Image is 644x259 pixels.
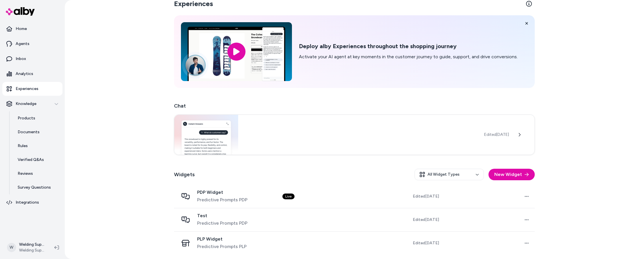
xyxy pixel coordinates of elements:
h2: Deploy alby Experiences throughout the shopping journey [299,43,518,50]
p: Rules [18,143,28,149]
a: Verified Q&As [12,153,62,167]
button: New Widget [488,169,535,180]
p: Welding Supplies from IOC Shopify [19,242,45,247]
a: Agents [2,37,62,51]
h2: Chat [174,102,535,110]
a: Reviews [12,167,62,181]
span: Edited [DATE] [484,132,509,138]
span: PDP Widget [197,189,247,195]
button: All Widget Types [414,169,484,180]
a: Integrations [2,196,62,209]
p: Verified Q&As [18,157,44,163]
a: Home [2,22,62,36]
a: Experiences [2,82,62,96]
p: Inbox [16,56,26,62]
span: Predictive Prompts PDP [197,196,247,203]
p: Documents [18,129,40,135]
button: WWelding Supplies from IOC ShopifyWelding Supplies from IOC [3,238,50,257]
span: W [7,243,16,252]
p: Agents [16,41,29,47]
p: Products [18,115,35,121]
div: Live [282,194,295,199]
span: Edited [DATE] [413,194,439,199]
img: Chat widget [174,115,238,155]
span: Edited [DATE] [413,240,439,246]
p: Home [16,26,27,32]
span: Welding Supplies from IOC [19,247,45,253]
p: Reviews [18,171,33,177]
p: Analytics [16,71,33,77]
a: Products [12,111,62,125]
p: Integrations [16,200,39,205]
span: Predictive Prompts PDP [197,220,247,227]
a: Chat widgetEdited[DATE] [174,115,535,155]
p: Survey Questions [18,185,51,190]
button: Knowledge [2,97,62,111]
span: Edited [DATE] [413,217,439,223]
p: Experiences [16,86,38,92]
a: Survey Questions [12,181,62,194]
span: PLP Widget [197,236,247,242]
a: Rules [12,139,62,153]
a: Inbox [2,52,62,66]
a: Documents [12,125,62,139]
p: Activate your AI agent at key moments in the customer journey to guide, support, and drive conver... [299,53,518,60]
a: Analytics [2,67,62,81]
span: Test [197,213,247,219]
span: Predictive Prompts PLP [197,243,247,250]
p: Knowledge [16,101,36,107]
img: alby Logo [6,7,35,16]
h2: Widgets [174,170,195,179]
